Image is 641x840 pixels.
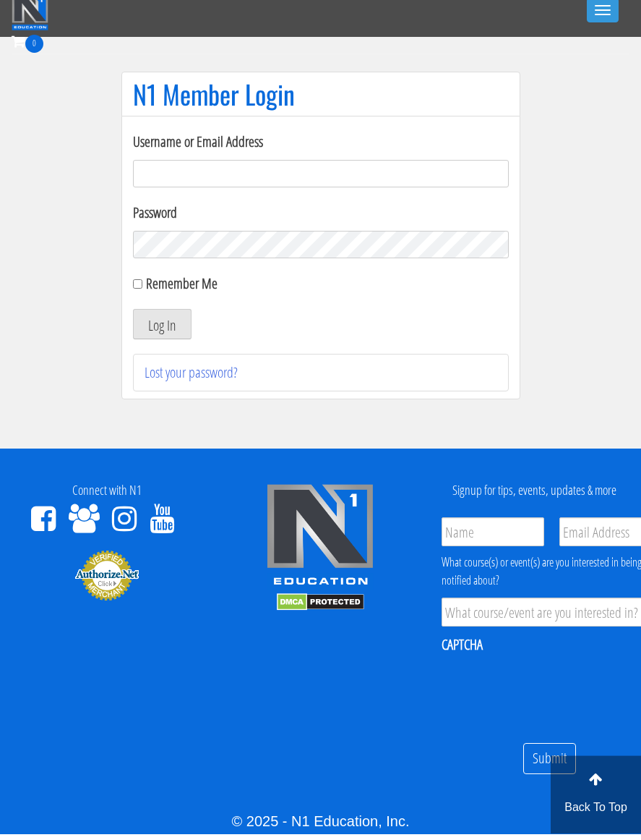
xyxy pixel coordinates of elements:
input: Submit [523,750,576,781]
a: Lost your password? [145,369,238,389]
label: Username or Email Address [133,137,509,159]
label: CAPTCHA [442,642,483,661]
h4: Signup for tips, events, updates & more [438,490,630,504]
label: Password [133,208,509,230]
span: 0 [25,41,43,59]
label: Remember Me [146,280,218,300]
button: Log In [133,315,192,346]
input: Name [442,524,544,553]
img: n1-edu-logo [266,490,374,597]
h4: Connect with N1 [11,490,203,504]
h1: N1 Member Login [133,86,509,115]
img: DMCA.com Protection Status [277,600,364,617]
a: 0 [12,38,43,57]
img: Authorize.Net Merchant - Click to Verify [74,556,139,608]
div: © 2025 - N1 Education, Inc. [11,817,630,839]
img: n1-education [12,1,48,37]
